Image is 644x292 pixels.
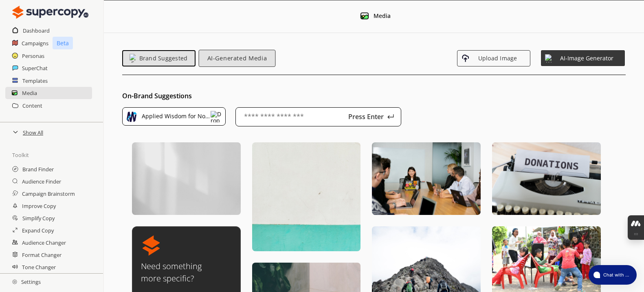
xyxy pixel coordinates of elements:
img: Media Icon [360,12,369,20]
img: Unsplash Image 7 [252,142,361,251]
a: Dashboard [23,24,50,37]
a: Tone Changer [22,261,56,273]
a: Audience Finder [22,175,61,188]
span: AI-Generated Media [203,55,271,62]
a: Personas [22,50,44,62]
img: Close [12,4,88,20]
a: Improve Copy [22,200,56,212]
a: Format Changer [22,249,62,261]
img: Upload Icon [462,54,470,62]
img: Press Enter [387,113,394,120]
img: Brand [126,111,137,122]
img: Weather Stars Icon [545,54,553,62]
button: Emoji IconBrand Suggested [122,50,196,66]
a: Media [22,87,37,99]
span: AI-Image Generator [553,55,621,62]
span: Chat with us [600,272,632,278]
button: Weather Stars IconAI-Image Generator [540,49,626,67]
a: Brand Finder [22,163,54,175]
a: SuperChat [22,62,48,74]
img: Dropdown [211,111,222,122]
a: Expand Copy [22,224,54,237]
a: Show All [23,126,43,139]
img: Unsplash Image 1 [132,142,241,215]
button: atlas-launcher [589,265,637,285]
a: Audience Changer [22,237,66,249]
button: Upload IconUpload Image [457,50,530,66]
img: Unsplash Image 15 [372,142,481,215]
a: Campaign Brainstorm [22,188,75,200]
button: Press Enter [355,112,397,122]
a: Campaigns [22,37,48,49]
a: Content [22,100,42,112]
img: Emoji Icon [130,54,136,63]
img: AI Icon [141,235,161,256]
button: AI-Generated Media [199,50,276,67]
span: Brand Suggested [136,55,191,62]
a: Simplify Copy [22,212,55,224]
span: Upload Image [470,55,526,62]
a: Templates [22,75,48,87]
p: Need something more specific? [141,260,202,285]
div: On-Brand Suggestions [122,93,644,99]
p: Beta [53,37,73,49]
img: Close [12,279,17,284]
div: Media [374,13,391,19]
img: Unsplash Image 23 [492,142,601,215]
p: Press Enter [346,113,387,120]
div: Applied Wisdom for Nonprofits [139,111,211,124]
